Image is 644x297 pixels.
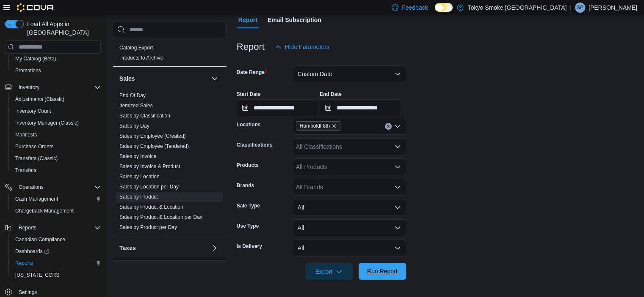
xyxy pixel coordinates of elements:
h3: Sales [119,74,135,83]
span: Inventory Manager (Classic) [12,118,101,128]
button: Adjustments (Classic) [8,93,104,105]
label: Date Range [237,69,267,76]
a: Cash Management [12,194,61,204]
span: Inventory Manager (Classic) [15,120,79,126]
button: Transfers [8,164,104,176]
span: Transfers [15,167,36,174]
input: Press the down key to open a popover containing a calendar. [237,99,318,116]
span: Itemized Sales [119,102,153,109]
span: Inventory [15,82,101,93]
span: Adjustments (Classic) [15,96,64,103]
a: Catalog Export [119,45,153,51]
a: My Catalog (Beta) [12,54,60,64]
img: Cova [17,3,55,12]
span: Chargeback Management [12,206,101,216]
input: Press the down key to open a popover containing a calendar. [320,99,401,116]
button: Clear input [385,123,392,130]
button: Canadian Compliance [8,234,104,245]
span: [US_STATE] CCRS [15,272,59,278]
h3: Taxes [119,244,136,252]
a: Dashboards [12,246,53,256]
button: My Catalog (Beta) [8,53,104,65]
a: Inventory Count [12,106,55,116]
span: Transfers (Classic) [12,153,101,163]
a: Transfers (Classic) [12,153,61,163]
a: Sales by Product per Day [119,224,177,230]
a: Itemized Sales [119,103,153,109]
span: Sales by Product & Location [119,204,183,210]
span: End Of Day [119,92,146,99]
button: Open list of options [394,184,401,191]
span: Promotions [15,67,41,74]
span: Chargeback Management [15,207,74,214]
input: Dark Mode [435,3,453,12]
span: Purchase Orders [15,143,54,150]
button: Remove Humboldt 8th from selection in this group [332,123,337,128]
span: Products to Archive [119,54,163,61]
span: Operations [19,184,44,191]
p: [PERSON_NAME] [589,3,637,13]
span: Hide Parameters [285,43,329,51]
button: Sales [119,74,208,83]
span: Sales by Employee (Created) [119,133,186,139]
span: Dashboards [15,248,49,255]
span: Washington CCRS [12,270,101,280]
span: Humboldt 8th [300,122,330,130]
a: Products to Archive [119,55,163,61]
button: Transfers (Classic) [8,153,104,164]
span: Transfers (Classic) [15,155,58,162]
a: Sales by Classification [119,113,170,119]
a: Sales by Product & Location per Day [119,214,202,220]
p: Tokyo Smoke [GEOGRAPHIC_DATA] [468,3,567,13]
span: Reports [19,224,36,231]
div: Sara Pascal [575,3,585,13]
span: Sales by Product & Location per Day [119,214,202,221]
label: Use Type [237,223,259,229]
a: Promotions [12,65,44,76]
a: Sales by Location per Day [119,184,179,190]
span: Sales by Location per Day [119,183,179,190]
span: Canadian Compliance [15,236,65,243]
label: Sale Type [237,202,260,209]
span: Email Subscription [268,11,321,28]
span: Purchase Orders [12,142,101,152]
span: Humboldt 8th [296,121,340,131]
label: Brands [237,182,254,189]
button: Reports [15,223,40,233]
span: Catalog Export [119,44,153,51]
span: Promotions [12,65,101,76]
span: Inventory Count [15,108,51,114]
span: Canadian Compliance [12,234,101,245]
button: All [293,219,406,236]
label: Locations [237,121,261,128]
a: Sales by Day [119,123,149,129]
p: | [570,3,572,13]
span: Manifests [12,130,101,140]
a: [US_STATE] CCRS [12,270,63,280]
a: Transfers [12,165,40,175]
button: Custom Date [293,65,406,82]
span: Reports [15,223,101,233]
a: Inventory Manager (Classic) [12,118,82,128]
button: Open list of options [394,143,401,150]
button: Taxes [210,243,220,253]
button: Run Report [359,263,406,280]
span: Reports [15,260,33,267]
label: Start Date [237,91,261,98]
a: Sales by Invoice & Product [119,163,180,169]
span: Inventory Count [12,106,101,116]
span: Adjustments (Classic) [12,94,101,104]
span: Dark Mode [435,12,435,12]
span: Report [238,11,257,28]
div: Sales [113,90,227,236]
span: Inventory [19,84,39,91]
a: Sales by Employee (Created) [119,133,186,139]
span: Cash Management [12,194,101,204]
a: End Of Day [119,93,146,98]
span: Load All Apps in [GEOGRAPHIC_DATA] [24,20,101,37]
button: All [293,240,406,256]
span: Dashboards [12,246,101,256]
a: Adjustments (Classic) [12,94,68,104]
span: Sales by Product [119,193,158,200]
span: Sales by Location [119,173,160,180]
